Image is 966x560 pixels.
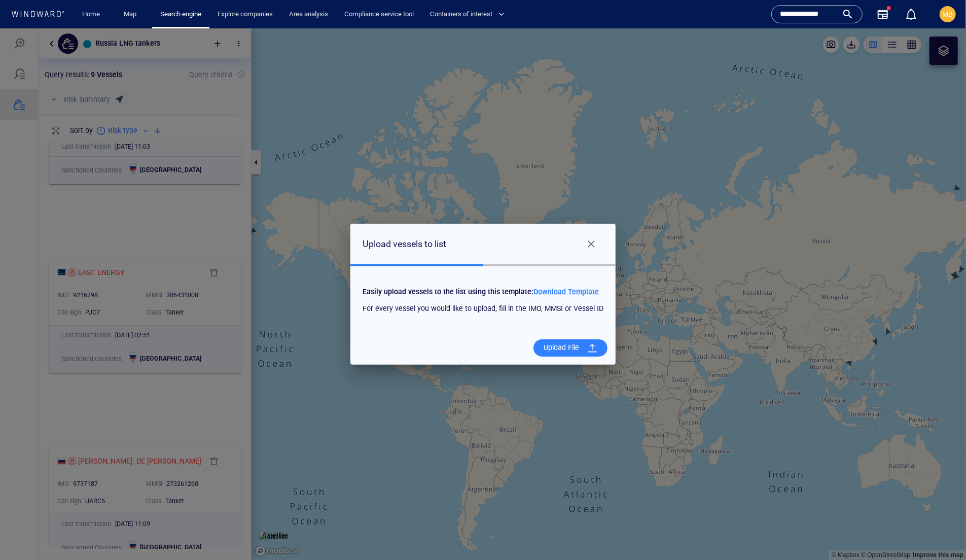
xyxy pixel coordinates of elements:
div: Notification center [905,8,917,20]
a: Explore companies [213,6,277,23]
button: MB [938,4,958,24]
a: Area analysis [285,6,332,23]
a: Home [79,6,104,23]
div: For every vessel you would like to upload, fill in the IMO, MMSI or Vessel ID [361,272,605,288]
a: Compliance service tool [340,6,418,23]
button: Home [75,6,108,23]
div: Upload vessels to list [363,208,446,223]
a: Map [120,6,144,23]
button: Close [579,203,603,228]
a: Search engine [156,6,205,23]
span: Download Template [533,259,599,267]
button: Containers of interest [426,6,513,23]
div: Upload File [540,309,583,330]
span: Upload File [533,311,607,328]
iframe: Chat [923,514,958,552]
span: Containers of interest [430,9,505,20]
span: MB [943,10,953,18]
span: Easily upload vessels to the list using this template: [363,259,599,267]
button: Map [116,6,148,23]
